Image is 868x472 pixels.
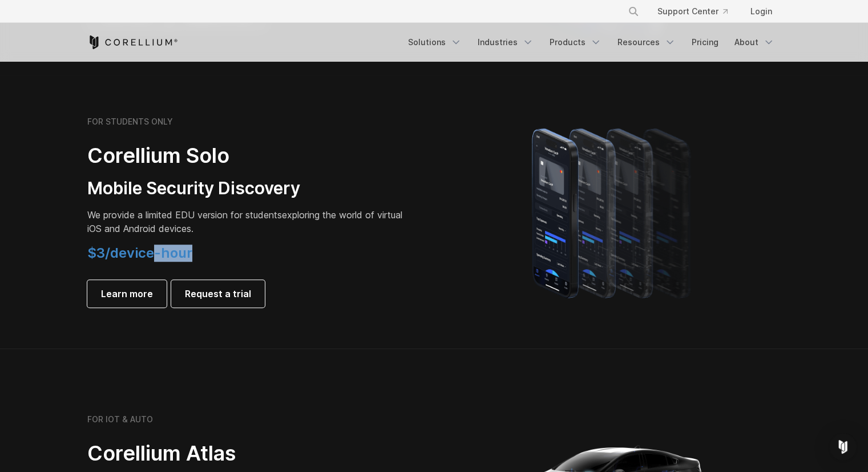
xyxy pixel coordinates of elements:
[87,414,153,425] h6: FOR IOT & AUTO
[87,35,178,49] a: Corellium Home
[685,32,725,53] a: Pricing
[87,280,167,307] a: Learn more
[728,32,781,53] a: About
[829,433,857,461] div: Open Intercom Messenger
[87,208,407,235] p: exploring the world of virtual iOS and Android devices.
[171,280,265,307] a: Request a trial
[401,32,781,53] div: Navigation Menu
[623,1,644,22] button: Search
[611,32,683,53] a: Resources
[87,178,407,199] h3: Mobile Security Discovery
[87,209,282,221] span: We provide a limited EDU version for students
[87,245,192,261] span: $3/device-hour
[509,112,717,312] img: A lineup of four iPhone models becoming more gradient and blurred
[87,117,173,127] h6: FOR STUDENTS ONLY
[471,32,540,53] a: Industries
[741,1,781,22] a: Login
[87,143,407,169] h2: Corellium Solo
[543,32,608,53] a: Products
[101,287,153,301] span: Learn more
[87,441,407,466] h2: Corellium Atlas
[614,1,781,22] div: Navigation Menu
[185,287,251,301] span: Request a trial
[648,1,737,22] a: Support Center
[401,32,469,53] a: Solutions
